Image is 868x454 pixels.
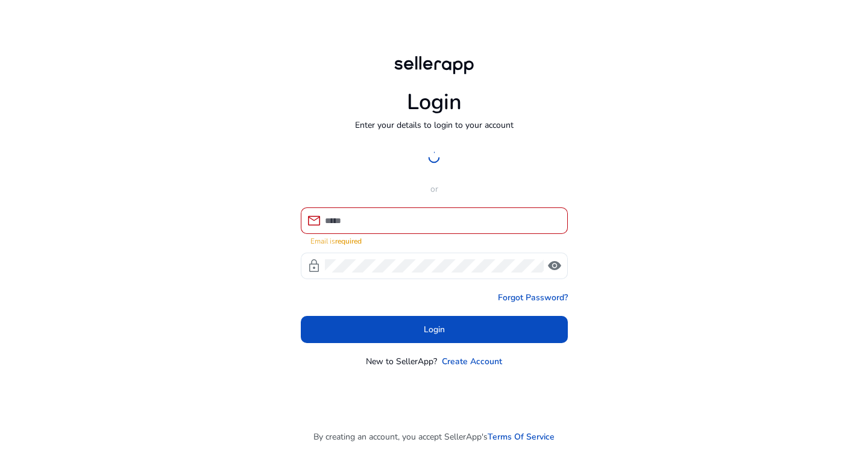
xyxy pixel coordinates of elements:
[547,259,562,273] span: visibility
[498,291,568,304] a: Forgot Password?
[366,355,437,368] p: New to SellerApp?
[310,234,558,247] mat-error: Email is
[307,259,321,273] span: lock
[301,316,568,343] button: Login
[424,323,445,336] span: Login
[355,119,514,131] p: Enter your details to login to your account
[335,236,362,246] strong: required
[488,430,555,443] a: Terms Of Service
[301,183,568,195] p: or
[442,355,502,368] a: Create Account
[307,213,321,228] span: mail
[407,89,462,115] h1: Login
